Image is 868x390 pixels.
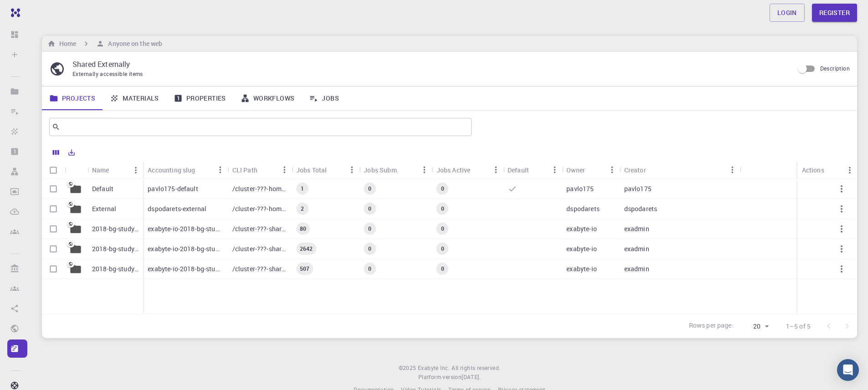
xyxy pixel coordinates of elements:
[228,161,292,179] div: CLI Path
[42,86,103,110] a: Projects
[802,161,824,179] div: Actions
[399,364,418,373] span: © 2025
[92,264,139,274] p: 2018-bg-study-phase-I
[547,162,562,177] button: Menu
[437,225,448,233] span: 0
[437,185,448,192] span: 0
[689,321,734,331] p: Rows per page:
[72,59,786,70] p: Shared Externally
[297,185,308,192] span: 1
[725,162,740,177] button: Menu
[109,163,124,177] button: Sort
[820,65,850,72] span: Description
[148,264,223,274] p: exabyte-io-2018-bg-study-phase-i
[462,373,481,382] a: [DATE].
[7,8,20,17] img: logo
[148,204,206,213] p: dspodarets-external
[365,265,375,273] span: 0
[232,161,257,179] div: CLI Path
[296,265,313,273] span: 507
[566,244,597,253] p: exabyte-io
[232,264,287,274] p: /cluster-???-share/groups/exabyte-io/exabyte-io-2018-bg-study-phase-i
[786,322,811,331] p: 1–5 of 5
[812,4,857,22] a: Register
[148,161,195,179] div: Accounting slug
[195,162,210,177] button: Sort
[365,205,375,213] span: 0
[770,4,805,22] a: Login
[566,161,585,179] div: Owner
[148,224,223,233] p: exabyte-io-2018-bg-study-phase-i-ph
[92,161,109,179] div: Name
[624,161,646,179] div: Creator
[488,162,503,177] button: Menu
[232,204,287,213] p: /cluster-???-home/dspodarets/dspodarets-external
[566,184,594,193] p: pavlo175
[365,245,375,253] span: 0
[277,162,292,177] button: Menu
[365,185,375,192] span: 0
[364,161,399,179] div: Jobs Subm.
[437,205,448,213] span: 0
[566,224,597,233] p: exabyte-io
[166,86,233,110] a: Properties
[104,39,162,49] h6: Anyone on the web
[842,163,857,177] button: Menu
[232,224,287,233] p: /cluster-???-share/groups/exabyte-io/exabyte-io-2018-bg-study-phase-i-ph
[46,39,164,49] nav: breadcrumb
[233,86,302,110] a: Workflows
[344,162,359,177] button: Menu
[87,161,143,179] div: Name
[92,204,116,213] p: External
[585,162,600,177] button: Sort
[418,364,450,371] span: Exabyte Inc.
[143,161,227,179] div: Accounting slug
[566,204,600,213] p: dspodarets
[452,364,500,373] span: All rights reserved.
[92,224,139,233] p: 2018-bg-study-phase-i-ph
[302,86,346,110] a: Jobs
[624,204,657,213] p: dspodarets
[48,145,64,160] button: Columns
[296,245,317,253] span: 2642
[148,244,223,253] p: exabyte-io-2018-bg-study-phase-iii
[92,244,139,253] p: 2018-bg-study-phase-III
[232,184,287,193] p: /cluster-???-home/pavlo175/pavlo175-default
[56,39,76,49] h6: Home
[64,145,79,160] button: Export
[508,161,529,179] div: Default
[418,373,462,382] span: Platform version
[462,373,481,380] span: [DATE] .
[624,184,652,193] p: pavlo175
[296,225,310,233] span: 80
[737,320,771,333] div: 20
[103,86,166,110] a: Materials
[837,359,859,381] div: Open Intercom Messenger
[605,162,620,177] button: Menu
[562,161,619,179] div: Owner
[566,264,597,274] p: exabyte-io
[65,161,87,179] div: Icon
[797,161,857,179] div: Actions
[432,161,503,179] div: Jobs Active
[365,225,375,233] span: 0
[148,184,198,193] p: pavlo175-default
[296,161,327,179] div: Jobs Total
[92,184,113,193] p: Default
[418,364,450,373] a: Exabyte Inc.
[437,161,471,179] div: Jobs Active
[128,163,143,177] button: Menu
[437,245,448,253] span: 0
[620,161,740,179] div: Creator
[292,161,359,179] div: Jobs Total
[72,70,143,77] span: Externally accessible items
[624,264,649,274] p: exadmin
[646,162,661,177] button: Sort
[232,244,287,253] p: /cluster-???-share/groups/exabyte-io/exabyte-io-2018-bg-study-phase-iii
[624,244,649,253] p: exadmin
[359,161,431,179] div: Jobs Subm.
[437,265,448,273] span: 0
[624,224,649,233] p: exadmin
[503,161,562,179] div: Default
[213,162,228,177] button: Menu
